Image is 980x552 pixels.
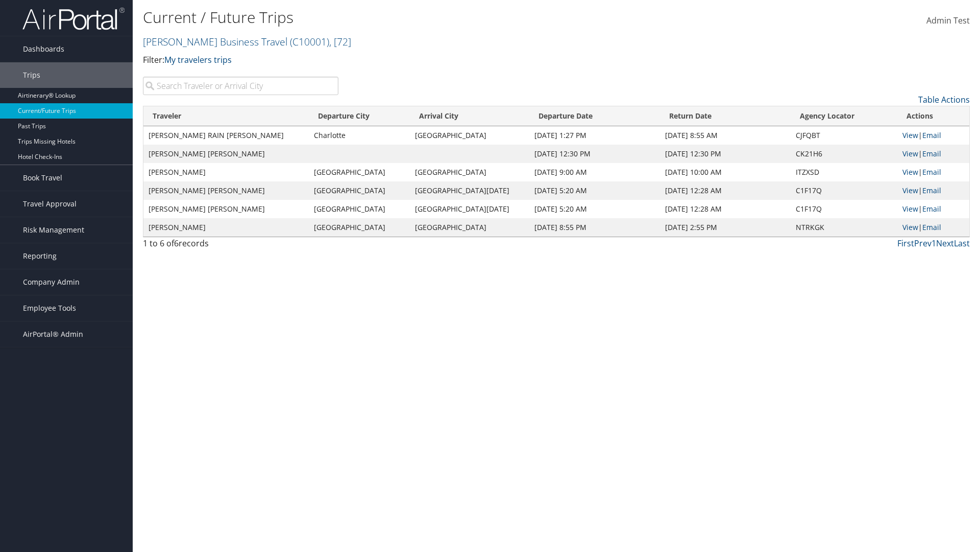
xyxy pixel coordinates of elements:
span: ( C10001 ) [290,35,329,49]
td: [DATE] 8:55 PM [529,218,660,237]
a: Next [936,238,954,249]
a: Table Actions [918,94,970,105]
th: Agency Locator: activate to sort column ascending [791,106,897,126]
td: | [897,126,969,145]
a: Email [922,130,941,140]
td: [DATE] 8:55 AM [660,126,791,145]
a: 1 [932,238,936,249]
th: Departure City: activate to sort column ascending [309,106,410,126]
td: [GEOGRAPHIC_DATA] [309,163,410,181]
a: Email [922,222,941,232]
span: Trips [23,62,40,88]
span: Book Travel [23,165,62,191]
a: View [902,204,918,214]
a: My travelers trips [164,54,232,65]
td: [PERSON_NAME] RAIN [PERSON_NAME] [143,126,309,145]
td: [PERSON_NAME] [143,218,309,237]
td: [DATE] 12:30 PM [529,145,660,163]
td: [DATE] 12:30 PM [660,145,791,163]
span: Employee Tools [23,295,76,321]
td: CJFQBT [791,126,897,145]
a: Email [922,204,941,214]
input: Search Traveler or Arrival City [143,77,338,95]
a: View [902,149,918,158]
td: [DATE] 1:27 PM [529,126,660,145]
td: C1F17Q [791,181,897,200]
a: Email [922,149,941,158]
span: 6 [174,238,179,249]
td: [GEOGRAPHIC_DATA][DATE] [410,200,529,218]
td: | [897,145,969,163]
a: View [902,186,918,195]
span: Company Admin [23,269,80,295]
td: | [897,218,969,237]
td: [GEOGRAPHIC_DATA] [410,163,529,181]
a: [PERSON_NAME] Business Travel [143,35,351,49]
img: airportal-logo.png [22,7,125,31]
td: [GEOGRAPHIC_DATA] [309,181,410,200]
td: [DATE] 12:28 AM [660,181,791,200]
span: Reporting [23,243,57,269]
td: [GEOGRAPHIC_DATA] [309,218,410,237]
td: [DATE] 10:00 AM [660,163,791,181]
td: C1F17Q [791,200,897,218]
td: [GEOGRAPHIC_DATA] [410,218,529,237]
td: Charlotte [309,126,410,145]
a: View [902,130,918,140]
a: View [902,167,918,177]
a: Email [922,186,941,195]
td: [GEOGRAPHIC_DATA][DATE] [410,181,529,200]
th: Arrival City: activate to sort column ascending [410,106,529,126]
td: [DATE] 5:20 AM [529,200,660,218]
td: [PERSON_NAME] [PERSON_NAME] [143,181,309,200]
td: [PERSON_NAME] [143,163,309,181]
h1: Current / Future Trips [143,7,694,28]
a: Email [922,167,941,177]
div: 1 to 6 of records [143,237,338,255]
span: Travel Approval [23,191,77,217]
th: Traveler: activate to sort column ascending [143,106,309,126]
a: Admin Test [926,5,970,37]
td: ITZXSD [791,163,897,181]
span: Dashboards [23,36,64,62]
td: | [897,181,969,200]
a: Last [954,238,970,249]
span: Risk Management [23,217,84,243]
a: First [897,238,914,249]
span: Admin Test [926,15,970,26]
th: Departure Date: activate to sort column descending [529,106,660,126]
td: [GEOGRAPHIC_DATA] [309,200,410,218]
td: [PERSON_NAME] [PERSON_NAME] [143,200,309,218]
a: Prev [914,238,932,249]
td: | [897,200,969,218]
td: NTRKGK [791,218,897,237]
td: [GEOGRAPHIC_DATA] [410,126,529,145]
th: Actions [897,106,969,126]
td: | [897,163,969,181]
td: [PERSON_NAME] [PERSON_NAME] [143,145,309,163]
span: , [ 72 ] [329,35,351,49]
td: [DATE] 9:00 AM [529,163,660,181]
td: [DATE] 5:20 AM [529,181,660,200]
td: [DATE] 12:28 AM [660,200,791,218]
th: Return Date: activate to sort column ascending [660,106,791,126]
p: Filter: [143,54,694,67]
a: View [902,222,918,232]
td: [DATE] 2:55 PM [660,218,791,237]
span: AirPortal® Admin [23,321,83,347]
td: CK21H6 [791,145,897,163]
